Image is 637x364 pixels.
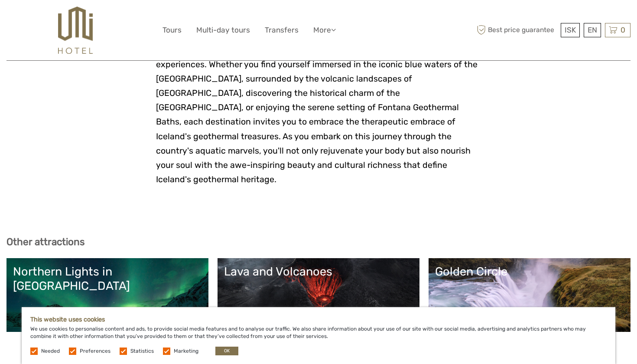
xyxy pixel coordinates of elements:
[162,24,182,36] a: Tours
[13,265,202,325] a: Northern Lights in [GEOGRAPHIC_DATA]
[619,26,627,34] span: 0
[6,236,84,248] b: Other attractions
[13,265,202,293] div: Northern Lights in [GEOGRAPHIC_DATA]
[30,316,607,323] h5: This website uses cookies
[435,265,624,279] div: Golden Circle
[215,347,238,355] button: OK
[41,348,60,355] label: Needed
[12,15,98,22] p: We're away right now. Please check back later!
[313,24,336,36] a: More
[474,23,559,37] span: Best price guarantee
[174,348,198,355] label: Marketing
[224,265,413,279] div: Lava and Volcanoes
[156,31,478,184] span: Iceland's nature baths and spas, with the Blue Lagoon leading the way, offer a harmonious blend o...
[196,24,250,36] a: Multi-day tours
[80,348,110,355] label: Preferences
[58,7,92,54] img: 526-1e775aa5-7374-4589-9d7e-5793fb20bdfc_logo_big.jpg
[584,23,601,37] div: EN
[224,265,413,325] a: Lava and Volcanoes
[265,24,299,36] a: Transfers
[100,13,110,24] button: Open LiveChat chat widget
[130,348,154,355] label: Statistics
[565,26,576,34] span: ISK
[22,307,615,364] div: We use cookies to personalise content and ads, to provide social media features and to analyse ou...
[435,265,624,325] a: Golden Circle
